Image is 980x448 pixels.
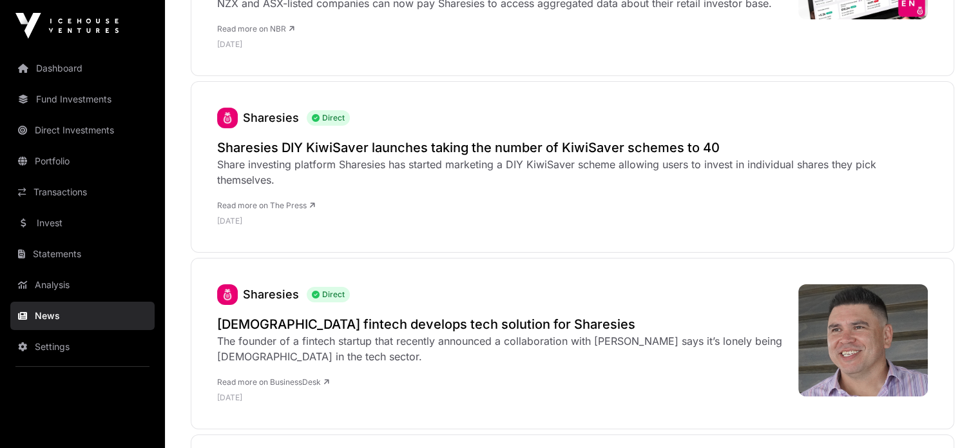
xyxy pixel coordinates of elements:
a: Sharesies [217,284,238,305]
span: Direct [307,110,350,126]
a: Invest [10,209,155,237]
a: Sharesies [243,111,299,124]
a: Sharesies DIY KiwiSaver launches taking the number of KiwiSaver schemes to 40 [217,139,928,157]
a: Direct Investments [10,116,155,144]
img: Icehouse Ventures Logo [15,13,119,39]
a: Sharesies [217,108,238,128]
a: Read more on The Press [217,200,315,210]
a: Portfolio [10,147,155,175]
a: Analysis [10,271,155,299]
a: Fund Investments [10,85,155,113]
a: Read more on NBR [217,24,294,34]
p: [DATE] [217,216,928,226]
span: Direct [307,287,350,302]
div: Share investing platform Sharesies has started marketing a DIY KiwiSaver scheme allowing users to... [217,157,928,188]
p: [DATE] [217,393,785,403]
a: Read more on BusinessDesk [217,377,329,387]
img: sharesies_logo.jpeg [217,284,238,305]
a: Statements [10,240,155,268]
a: Sharesies [243,287,299,301]
img: Adrian-headshot-J.jpg [798,284,928,397]
a: News [10,302,155,330]
a: Settings [10,333,155,361]
a: Dashboard [10,54,155,83]
p: [DATE] [217,39,772,50]
a: [DEMOGRAPHIC_DATA] fintech develops tech solution for Sharesies [217,315,785,333]
a: Transactions [10,178,155,206]
iframe: Chat Widget [916,386,980,448]
div: The founder of a fintech startup that recently announced a collaboration with [PERSON_NAME] says ... [217,333,785,364]
img: sharesies_logo.jpeg [217,108,238,128]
